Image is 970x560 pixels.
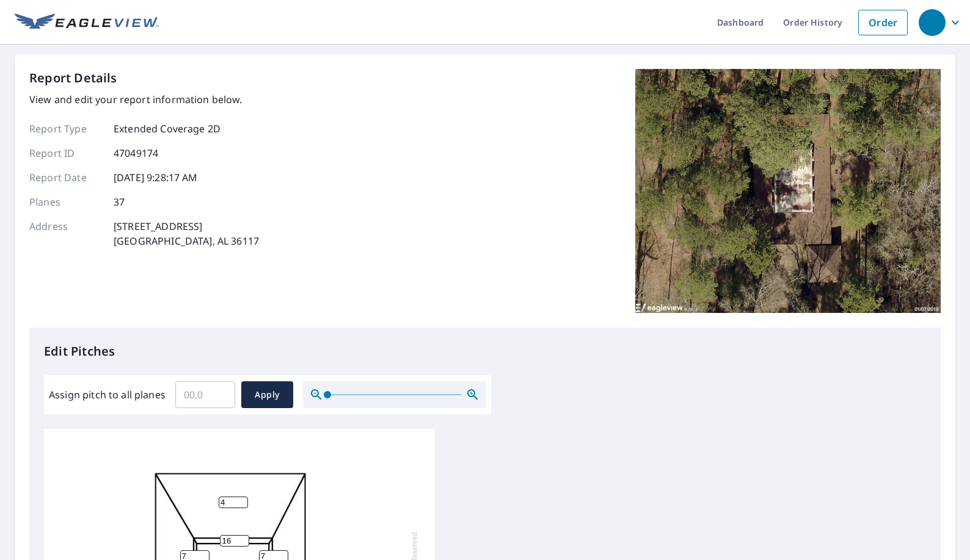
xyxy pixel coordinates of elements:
[29,195,103,209] p: Planes
[175,378,235,412] input: 00.0
[44,342,926,361] p: Edit Pitches
[114,195,125,209] p: 37
[29,219,103,248] p: Address
[114,146,158,160] p: 47049174
[29,69,117,87] p: Report Details
[251,387,283,403] span: Apply
[114,219,259,248] p: [STREET_ADDRESS] [GEOGRAPHIC_DATA], AL 36117
[241,381,293,408] button: Apply
[29,146,103,160] p: Report ID
[29,121,103,136] p: Report Type
[15,13,159,32] img: EV Logo
[29,92,259,107] p: View and edit your report information below.
[114,121,221,136] p: Extended Coverage 2D
[114,170,198,185] p: [DATE] 9:28:17 AM
[635,69,941,313] img: Top image
[29,170,103,185] p: Report Date
[49,387,166,402] label: Assign pitch to all planes
[858,10,908,35] a: Order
